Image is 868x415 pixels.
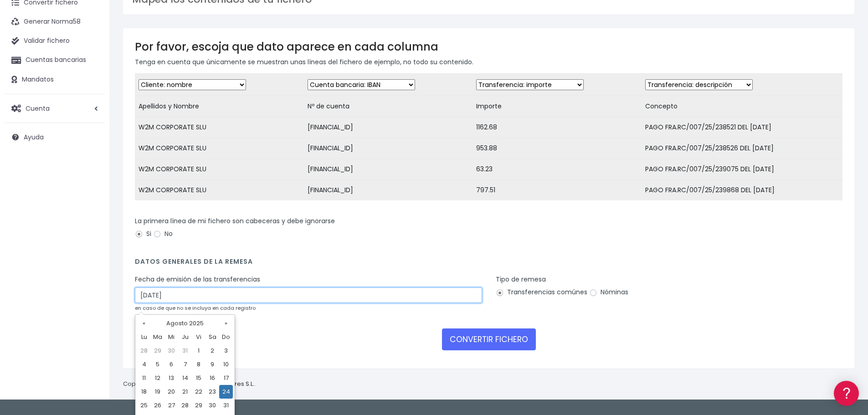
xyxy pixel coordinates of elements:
[192,371,205,385] td: 15
[151,385,164,399] td: 19
[192,344,205,358] td: 1
[642,138,842,159] td: PAGO FRA.RC/007/25/238526 DEL [DATE]
[164,385,178,399] td: 20
[642,159,842,180] td: PAGO FRA.RC/007/25/239075 DEL [DATE]
[135,40,842,53] h3: Por favor, escoja que dato aparece en cada columna
[5,128,105,147] a: Ayuda
[135,96,304,117] td: Apellidos y Nombre
[135,258,842,270] h4: Datos generales de la remesa
[151,344,164,358] td: 29
[5,31,105,51] a: Validar fichero
[9,129,173,143] a: Problemas habituales
[135,180,304,201] td: W2M CORPORATE SLU
[135,117,304,138] td: W2M CORPORATE SLU
[164,358,178,371] td: 6
[473,180,642,201] td: 797.51
[205,358,219,371] td: 9
[219,371,233,385] td: 17
[5,70,105,89] a: Mandatos
[205,330,219,344] th: Sa
[137,385,151,399] td: 18
[135,57,842,67] p: Tenga en cuenta que únicamente se muestran unas líneas del fichero de ejemplo, no todo su contenido.
[178,358,192,371] td: 7
[9,115,173,129] a: Formatos
[192,399,205,412] td: 29
[9,181,173,190] div: Facturación
[123,379,256,389] p: Copyright © 2025 .
[151,371,164,385] td: 12
[9,219,173,227] div: Programadores
[9,233,173,247] a: API
[5,12,105,31] a: Generar Norma58
[192,385,205,399] td: 22
[9,63,173,72] div: Información general
[304,180,473,201] td: [FINANCIAL_ID]
[9,77,173,92] a: Información general
[642,117,842,138] td: PAGO FRA.RC/007/25/238521 DEL [DATE]
[304,96,473,117] td: Nº de cuenta
[473,117,642,138] td: 1162.68
[442,328,536,350] button: CONVERTIR FICHERO
[164,399,178,412] td: 27
[192,358,205,371] td: 8
[219,330,233,344] th: Do
[642,180,842,201] td: PAGO FRA.RC/007/25/239868 DEL [DATE]
[151,330,164,344] th: Ma
[135,229,151,239] label: Si
[164,344,178,358] td: 30
[304,159,473,180] td: [FINANCIAL_ID]
[219,317,233,330] th: »
[192,330,205,344] th: Vi
[9,101,173,109] div: Convertir ficheros
[219,358,233,371] td: 10
[137,371,151,385] td: 11
[496,275,546,284] label: Tipo de remesa
[219,399,233,412] td: 31
[5,51,105,70] a: Cuentas bancarias
[205,385,219,399] td: 23
[137,358,151,371] td: 4
[473,159,642,180] td: 63.23
[135,275,260,284] label: Fecha de emisión de las transferencias
[164,330,178,344] th: Mi
[135,216,335,226] label: La primera línea de mi fichero son cabeceras y debe ignorarse
[137,330,151,344] th: Lu
[26,103,50,113] span: Cuenta
[178,330,192,344] th: Ju
[589,287,628,297] label: Nóminas
[304,117,473,138] td: [FINANCIAL_ID]
[151,399,164,412] td: 26
[304,138,473,159] td: [FINANCIAL_ID]
[137,399,151,412] td: 25
[137,344,151,358] td: 28
[9,143,173,158] a: Videotutoriales
[151,317,219,330] th: Agosto 2025
[473,138,642,159] td: 953.88
[9,195,173,210] a: General
[137,317,151,330] th: «
[135,138,304,159] td: W2M CORPORATE SLU
[153,229,173,239] label: No
[24,133,44,142] span: Ayuda
[642,96,842,117] td: Concepto
[178,344,192,358] td: 31
[219,344,233,358] td: 3
[219,385,233,399] td: 24
[178,399,192,412] td: 28
[125,262,175,271] a: POWERED BY ENCHANT
[9,158,173,172] a: Perfiles de empresas
[5,99,105,118] a: Cuenta
[164,371,178,385] td: 13
[205,399,219,412] td: 30
[178,371,192,385] td: 14
[9,244,173,260] button: Contáctanos
[135,304,256,312] small: en caso de que no se incluya en cada registro
[473,96,642,117] td: Importe
[205,371,219,385] td: 16
[496,287,587,297] label: Transferencias comúnes
[178,385,192,399] td: 21
[135,159,304,180] td: W2M CORPORATE SLU
[205,344,219,358] td: 2
[151,358,164,371] td: 5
